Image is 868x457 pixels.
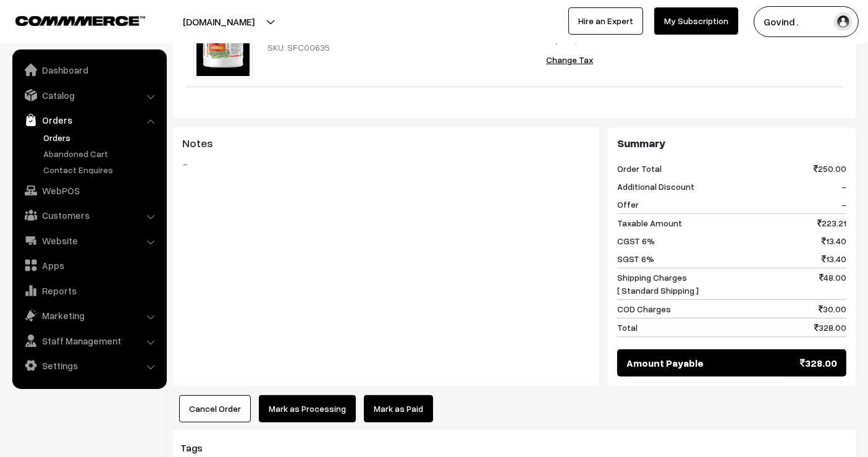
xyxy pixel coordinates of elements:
button: Govind . [754,6,859,37]
span: - [841,180,846,193]
a: My Subscription [654,7,738,35]
img: COMMMERCE [15,16,145,25]
a: Orders [40,131,162,144]
button: Mark as Processing [259,395,356,422]
h3: Summary [617,137,846,150]
span: - [841,198,846,211]
span: 13.40 [822,234,846,247]
span: Amount Payable [626,356,704,370]
a: Reports [15,280,162,302]
a: WebPOS [15,179,162,202]
span: 328.00 [800,356,837,370]
span: Shipping Charges [ Standard Shipping ] [617,271,699,297]
span: 250.00 [814,162,846,175]
span: CGST 6% [617,234,655,247]
a: Abandoned Cart [40,147,162,160]
blockquote: - [182,156,589,171]
span: Taxable Amount [617,216,682,229]
span: SGST 6% [617,252,654,265]
span: COD Charges [617,302,671,315]
span: Additional Discount [617,180,694,193]
a: Customers [15,204,162,226]
a: Contact Enquires [40,163,162,176]
div: SKU: SFC00635 [268,41,402,54]
a: Staff Management [15,330,162,352]
a: Mark as Paid [364,395,433,422]
button: [DOMAIN_NAME] [140,6,298,37]
a: Dashboard [15,59,162,81]
span: 48.00 [819,271,846,297]
span: Offer [617,198,639,211]
a: Catalog [15,84,162,106]
button: Cancel Order [179,395,251,422]
img: user [834,12,853,31]
span: 328.00 [814,321,846,334]
span: 30.00 [819,302,846,315]
a: Hire an Expert [568,7,643,35]
a: Apps [15,254,162,276]
span: 13.40 [822,252,846,265]
a: Marketing [15,304,162,327]
a: Settings [15,354,162,377]
h3: Notes [182,137,589,150]
span: Tags [180,442,217,454]
a: COMMMERCE [15,12,124,27]
span: 223.21 [817,216,846,229]
span: Order Total [617,162,662,175]
span: Total [617,321,638,334]
a: Website [15,229,162,252]
button: Change Tax [536,46,603,74]
a: Orders [15,109,162,131]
